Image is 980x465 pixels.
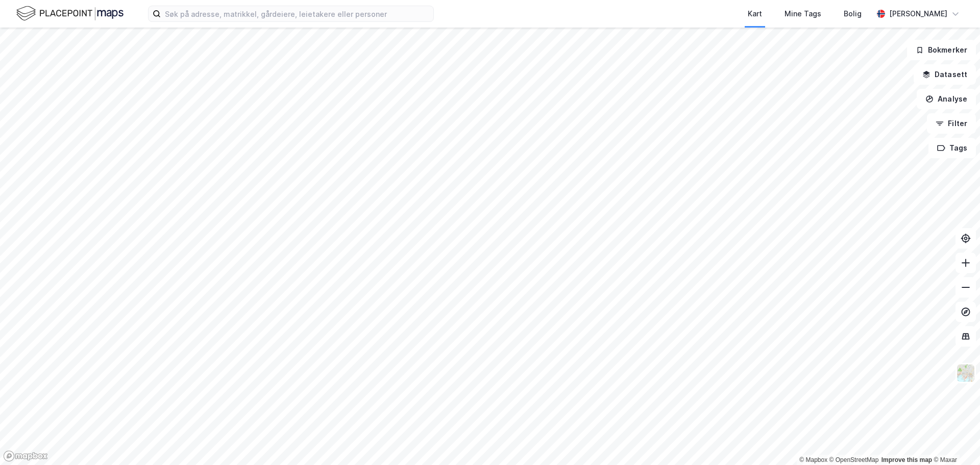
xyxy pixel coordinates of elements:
[928,138,976,158] button: Tags
[956,363,975,383] img: Z
[16,5,124,22] img: logo.f888ab2527a4732fd821a326f86c7f29.svg
[917,89,976,109] button: Analyse
[785,8,821,20] div: Mine Tags
[3,450,48,462] a: Mapbox homepage
[161,6,433,21] input: Søk på adresse, matrikkel, gårdeiere, leietakere eller personer
[799,456,827,463] a: Mapbox
[929,416,980,465] div: Kontrollprogram for chat
[914,64,976,85] button: Datasett
[929,416,980,465] iframe: Chat Widget
[829,456,879,463] a: OpenStreetMap
[889,8,947,20] div: [PERSON_NAME]
[844,8,862,20] div: Bolig
[927,113,976,134] button: Filter
[748,8,762,20] div: Kart
[907,40,976,60] button: Bokmerker
[881,456,932,463] a: Improve this map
